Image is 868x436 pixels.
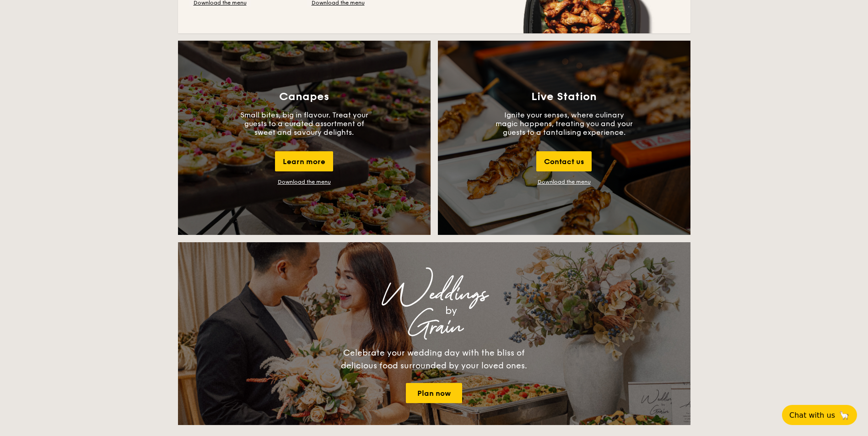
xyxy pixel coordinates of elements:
div: Contact us [536,151,592,171]
p: Ignite your senses, where culinary magic happens, treating you and your guests to a tantalising e... [496,111,633,137]
div: Download the menu [278,179,331,185]
h3: Canapes [279,90,329,103]
div: Learn more [275,151,333,171]
a: Plan now [406,383,462,403]
h3: Live Station [531,90,597,103]
button: Chat with us🦙 [782,405,857,425]
p: Small bites, big in flavour. Treat your guests to a curated assortment of sweet and savoury delig... [236,111,373,137]
div: Celebrate your wedding day with the bliss of delicious food surrounded by your loved ones. [331,346,537,372]
div: Grain [259,319,610,335]
span: 🦙 [839,410,850,420]
a: Download the menu [538,179,591,185]
span: Chat with us [789,411,835,420]
div: by [292,303,610,319]
div: Weddings [259,286,610,303]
